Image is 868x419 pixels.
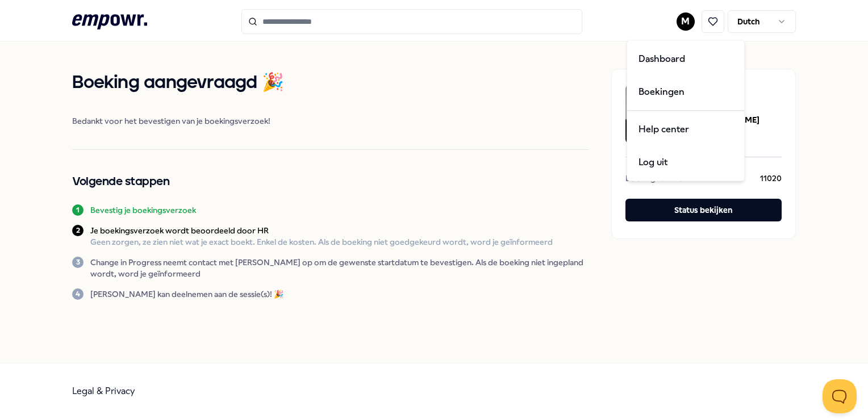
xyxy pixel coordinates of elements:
a: Help center [629,114,742,146]
a: Dashboard [629,43,742,76]
div: M [627,40,745,181]
div: Log uit [629,146,742,179]
a: Boekingen [629,76,742,108]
